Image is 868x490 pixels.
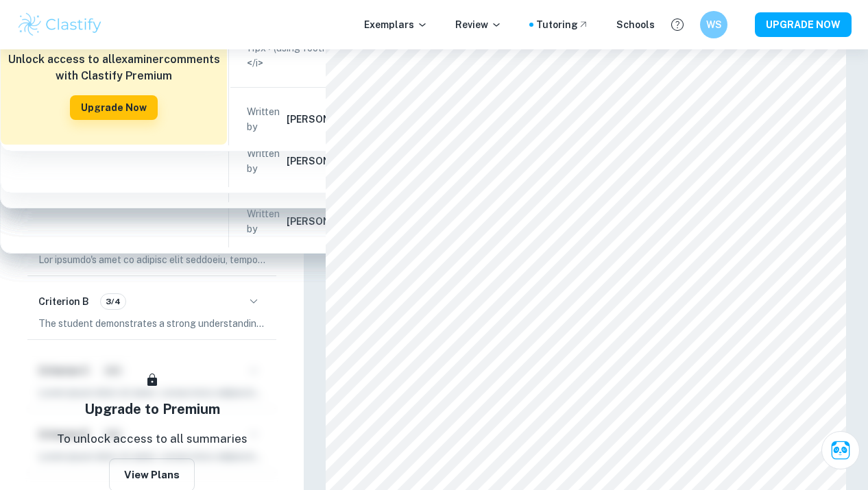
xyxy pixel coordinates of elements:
[84,399,220,419] h5: Upgrade to Premium
[287,214,366,229] h6: [PERSON_NAME]
[755,12,852,37] button: UPGRADE NOW
[455,17,502,32] p: Review
[247,146,284,176] p: Written by
[247,206,284,236] p: Written by
[38,294,89,309] h6: Criterion B
[700,11,727,38] button: WS
[536,17,589,32] a: Tutoring
[706,17,722,32] h6: WS
[616,17,655,32] a: Schools
[38,252,265,267] p: Lor ipsumdo's amet co adipisc elit seddoeiu, temporinc ut laboreetdolo, magn, ali enimadmini, ven...
[101,295,125,308] span: 3/4
[16,11,104,38] img: Clastify logo
[70,95,158,120] button: Upgrade Now
[287,154,366,169] h6: [PERSON_NAME]
[821,431,860,469] button: Ask Clai
[57,430,248,448] p: To unlock access to all summaries
[666,13,689,36] button: Help and Feedback
[364,17,428,32] p: Exemplars
[287,112,366,127] h6: [PERSON_NAME]
[8,51,220,84] h6: Unlock access to all examiner comments with Clastify Premium
[38,316,265,331] p: The student demonstrates a strong understanding and consistent use of correct mathematical notati...
[247,104,284,134] p: Written by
